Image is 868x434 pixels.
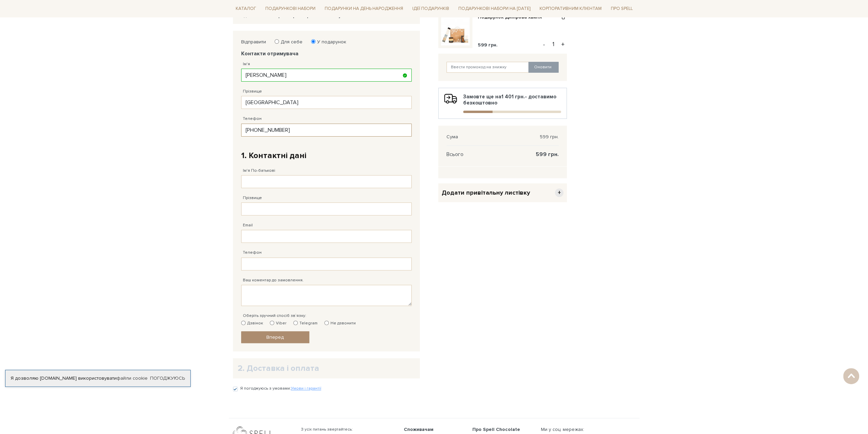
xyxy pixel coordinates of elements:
a: Про Spell [608,3,635,14]
label: Прізвище [243,88,262,95]
span: Додати привітальну листівку [442,189,530,197]
label: Відправити [241,39,266,45]
a: Ідеї подарунків [410,3,452,14]
span: 599 грн. [478,42,498,48]
input: У подарунок [311,39,315,44]
input: 38 (___) ___ __ __ [241,124,412,137]
div: Замовте ще на - доставимо безкоштовно [444,94,561,113]
legend: Контакти отримувача [241,51,412,57]
span: Споживачам [404,426,433,432]
input: Дзвінок [241,321,246,325]
a: Подарункові набори [263,3,318,14]
label: Телефон [243,116,262,122]
a: Подарункові набори на [DATE] [456,3,533,14]
label: Не дзвонити [324,320,356,326]
button: - [541,39,547,50]
input: Viber [270,321,274,325]
button: + [559,39,567,50]
label: Оберіть зручний спосіб зв`язку: [243,313,306,319]
label: Viber [270,320,286,326]
label: Ваш коментар до замовлення. [243,277,304,283]
label: Я погоджуюсь з умовами: [240,386,321,392]
a: Погоджуюсь [150,375,185,381]
a: файли cookie [117,375,148,381]
span: Всього [446,151,464,157]
label: Телефон [243,250,262,256]
label: Прізвище [243,195,262,201]
b: 1 401 грн. [501,94,525,100]
button: Оновити [528,62,559,73]
img: Подарунок Дніпрова хвиля [441,17,470,45]
span: 599 грн. [536,151,559,157]
label: Ім'я [243,61,250,67]
div: Ми у соц. мережах: [541,426,588,433]
input: Ввести промокод на знижку [446,62,529,73]
label: Для себе [276,39,303,45]
span: + [555,188,563,197]
div: Я дозволяю [DOMAIN_NAME] використовувати [5,375,190,381]
a: Умови і гарантії [291,386,321,391]
a: Каталог [233,3,259,14]
label: Telegram [293,320,318,326]
span: 599 грн. [540,134,559,140]
input: Telegram [293,321,298,325]
input: Не дзвонити [324,321,329,325]
span: Про Spell Chocolate [472,426,520,432]
h2: 1. Контактні дані [241,150,412,161]
span: Вперед [266,334,284,340]
label: Ім'я По-батькові [243,168,275,174]
label: У подарунок [313,39,346,45]
input: Для себе [275,39,279,44]
span: З усіх питань звертайтесь: [301,426,396,433]
label: Email [243,222,253,228]
h2: 2. Доставка і оплата [238,363,415,374]
span: Сума [446,134,458,140]
label: Дзвінок [241,320,263,326]
a: Корпоративним клієнтам [537,3,604,14]
a: Подарунки на День народження [322,3,406,14]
